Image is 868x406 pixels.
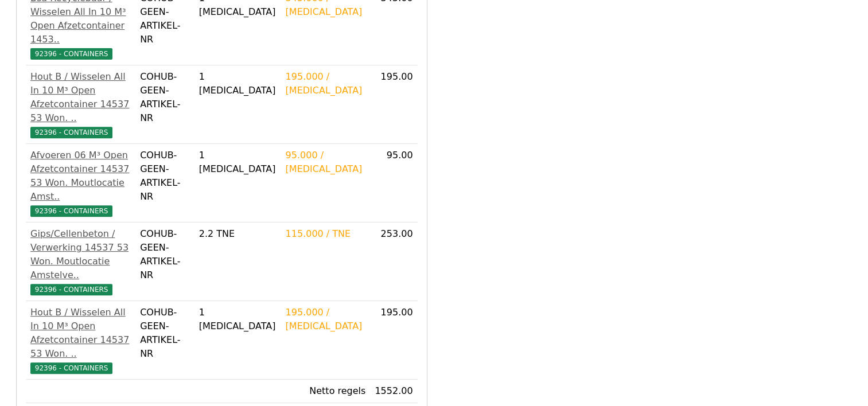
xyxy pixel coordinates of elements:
div: 1 [MEDICAL_DATA] [199,306,277,333]
div: 195.000 / [MEDICAL_DATA] [286,70,366,97]
td: COHUB-GEEN-ARTIKEL-NR [135,65,194,144]
td: COHUB-GEEN-ARTIKEL-NR [135,222,194,301]
div: Afvoeren 06 M³ Open Afzetcontainer 14537 53 Won. Moutlocatie Amst.. [30,149,131,204]
div: Gips/Cellenbeton / Verwerking 14537 53 Won. Moutlocatie Amstelve.. [30,227,131,282]
div: 2.2 TNE [199,227,277,241]
td: Netto regels [281,380,371,403]
div: 95.000 / [MEDICAL_DATA] [286,149,366,176]
a: Afvoeren 06 M³ Open Afzetcontainer 14537 53 Won. Moutlocatie Amst..92396 - CONTAINERS [30,149,131,217]
span: 92396 - CONTAINERS [30,48,112,60]
div: 195.000 / [MEDICAL_DATA] [286,306,366,333]
td: 195.00 [370,65,417,144]
a: Hout B / Wisselen All In 10 M³ Open Afzetcontainer 14537 53 Won. ..92396 - CONTAINERS [30,70,131,139]
div: Hout B / Wisselen All In 10 M³ Open Afzetcontainer 14537 53 Won. .. [30,70,131,125]
td: COHUB-GEEN-ARTIKEL-NR [135,301,194,380]
td: 195.00 [370,301,417,380]
span: 92396 - CONTAINERS [30,127,112,138]
td: COHUB-GEEN-ARTIKEL-NR [135,144,194,222]
div: Hout B / Wisselen All In 10 M³ Open Afzetcontainer 14537 53 Won. .. [30,306,131,361]
div: 1 [MEDICAL_DATA] [199,149,277,176]
div: 115.000 / TNE [286,227,366,241]
a: Hout B / Wisselen All In 10 M³ Open Afzetcontainer 14537 53 Won. ..92396 - CONTAINERS [30,306,131,374]
div: 1 [MEDICAL_DATA] [199,70,277,97]
td: 95.00 [370,144,417,222]
span: 92396 - CONTAINERS [30,362,112,374]
td: 1552.00 [370,380,417,403]
a: Gips/Cellenbeton / Verwerking 14537 53 Won. Moutlocatie Amstelve..92396 - CONTAINERS [30,227,131,296]
span: 92396 - CONTAINERS [30,284,112,295]
td: 253.00 [370,222,417,301]
span: 92396 - CONTAINERS [30,205,112,217]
